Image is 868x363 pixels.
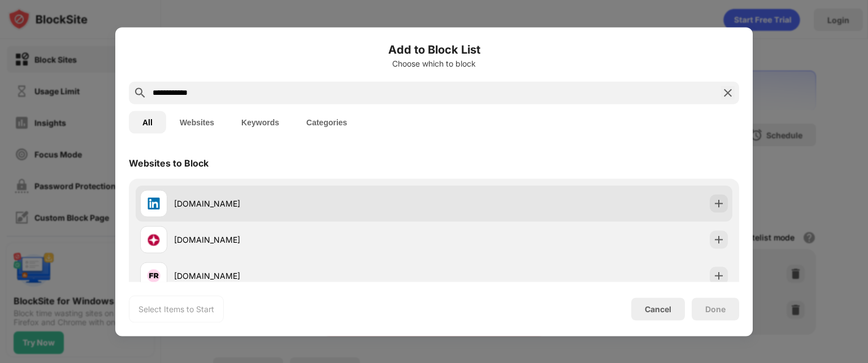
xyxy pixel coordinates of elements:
img: search.svg [133,86,147,99]
button: Websites [166,111,228,133]
img: favicons [147,196,160,210]
img: favicons [147,269,160,282]
div: [DOMAIN_NAME] [174,198,434,209]
div: [DOMAIN_NAME] [174,270,434,282]
div: Select Items to Start [138,303,214,314]
div: Choose which to block [129,59,739,68]
img: search-close [721,86,735,99]
button: Keywords [228,111,293,133]
div: [DOMAIN_NAME] [174,234,434,246]
div: Cancel [645,304,671,314]
button: Categories [293,111,361,133]
div: Websites to Block [129,157,209,168]
div: Done [705,304,726,313]
h6: Add to Block List [129,41,739,58]
img: favicons [147,233,160,246]
button: All [129,111,166,133]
